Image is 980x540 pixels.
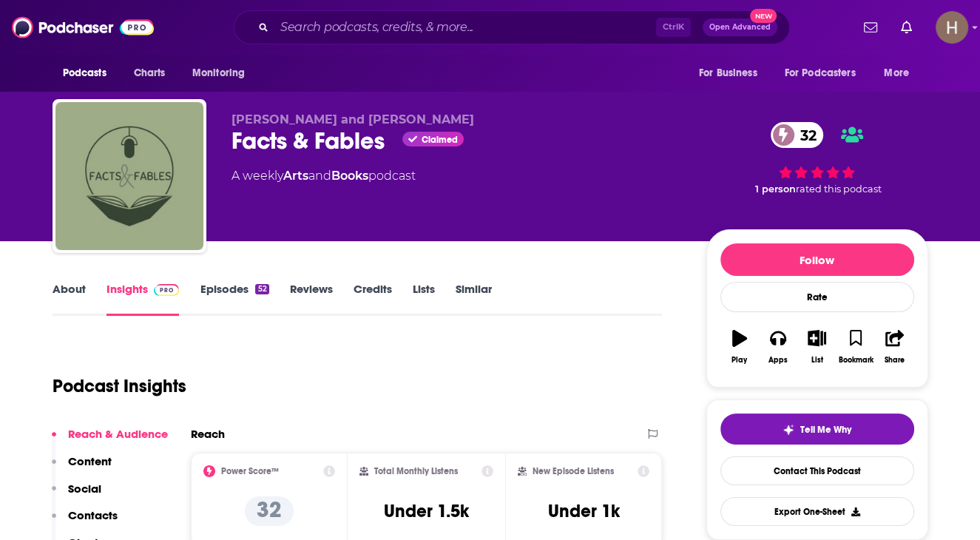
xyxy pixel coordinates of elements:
a: Episodes52 [200,282,268,316]
div: Share [885,356,905,365]
img: Facts & Fables [55,102,203,250]
p: Content [68,454,112,468]
a: Charts [124,59,175,87]
h2: Total Monthly Listens [374,466,458,476]
span: Charts [134,63,166,84]
span: 32 [785,122,824,148]
a: Show notifications dropdown [895,15,918,40]
span: Monitoring [192,63,245,84]
img: Podchaser - Follow, Share and Rate Podcasts [12,13,154,41]
div: Apps [768,356,788,365]
button: Share [875,320,913,374]
p: Reach & Audience [68,427,168,441]
span: Tell Me Why [800,424,851,436]
p: Social [68,482,101,496]
button: open menu [53,59,126,87]
span: [PERSON_NAME] and [PERSON_NAME] [232,112,474,126]
button: Play [720,320,759,374]
button: Contacts [52,508,118,536]
span: Ctrl K [656,18,691,37]
a: About [53,282,86,316]
p: 32 [245,496,294,526]
span: Podcasts [63,63,107,84]
button: tell me why sparkleTell Me Why [720,414,914,445]
span: Open Advanced [709,24,771,31]
button: Show profile menu [936,11,968,44]
img: Podchaser Pro [154,284,180,296]
button: Open AdvancedNew [703,18,777,36]
span: rated this podcast [796,183,882,195]
a: Lists [413,282,435,316]
a: Credits [354,282,392,316]
a: Reviews [290,282,333,316]
button: open menu [182,59,264,87]
button: List [797,320,836,374]
a: Arts [283,169,308,183]
h1: Podcast Insights [53,375,186,397]
a: Contact This Podcast [720,456,914,485]
span: For Business [699,63,757,84]
div: A weekly podcast [232,167,416,185]
h2: Reach [191,427,225,441]
div: Rate [720,282,914,312]
div: Play [731,356,747,365]
button: open menu [775,59,877,87]
span: Claimed [422,136,458,144]
h2: Power Score™ [221,466,279,476]
a: Similar [456,282,492,316]
a: Books [331,169,368,183]
span: 1 person [755,183,796,195]
button: Apps [759,320,797,374]
span: More [884,63,909,84]
a: 32 [771,122,824,148]
span: For Podcasters [785,63,856,84]
div: 52 [255,284,268,294]
button: Export One-Sheet [720,497,914,526]
button: Content [52,454,112,482]
span: Logged in as hpoole [936,11,968,44]
button: open menu [689,59,776,87]
h2: New Episode Listens [533,466,614,476]
button: Follow [720,243,914,276]
div: Bookmark [838,356,873,365]
a: InsightsPodchaser Pro [107,282,180,316]
button: Reach & Audience [52,427,168,454]
div: Search podcasts, credits, & more... [234,10,790,44]
span: New [750,9,777,23]
div: List [811,356,823,365]
button: Bookmark [837,320,875,374]
img: tell me why sparkle [783,424,794,436]
span: and [308,169,331,183]
p: Contacts [68,508,118,522]
input: Search podcasts, credits, & more... [274,16,656,39]
h3: Under 1.5k [384,500,469,522]
div: 32 1 personrated this podcast [706,112,928,204]
a: Show notifications dropdown [858,15,883,40]
button: open menu [873,59,927,87]
button: Social [52,482,101,509]
img: User Profile [936,11,968,44]
h3: Under 1k [548,500,620,522]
